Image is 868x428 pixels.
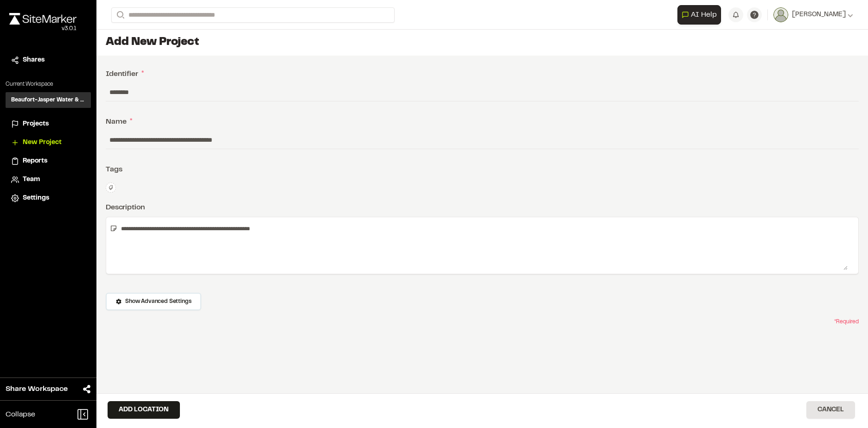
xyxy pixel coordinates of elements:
span: Collapse [6,409,35,420]
button: [PERSON_NAME] [773,7,853,22]
div: Oh geez...please don't... [9,25,77,33]
button: Open AI Assistant [677,5,721,25]
div: Tags [106,164,859,175]
span: New Project [23,138,62,148]
a: Team [11,175,85,185]
span: Show Advanced Settings [125,297,191,306]
span: Shares [23,55,45,65]
div: Name [106,116,859,127]
button: Add Location [108,401,180,419]
img: User [773,7,788,22]
h1: Add New Project [106,35,859,50]
h3: Beaufort-Jasper Water & Sewer Authority [11,96,85,104]
div: Open AI Assistant [677,5,725,25]
img: rebrand.png [9,13,77,25]
div: Identifier [106,69,859,80]
button: Search [111,7,128,23]
span: [PERSON_NAME] [792,10,846,20]
a: Projects [11,119,85,129]
span: * Required [834,318,859,326]
span: AI Help [691,9,717,20]
a: New Project [11,138,85,148]
p: Current Workspace [6,80,91,88]
button: Edit Tags [106,183,116,193]
a: Reports [11,156,85,166]
button: Cancel [806,401,855,419]
span: Projects [23,119,49,129]
span: Share Workspace [6,384,68,395]
span: Settings [23,193,49,203]
span: Team [23,175,40,185]
div: Description [106,202,859,213]
a: Settings [11,193,85,203]
button: Show Advanced Settings [106,293,201,310]
a: Shares [11,55,85,65]
span: Reports [23,156,47,166]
